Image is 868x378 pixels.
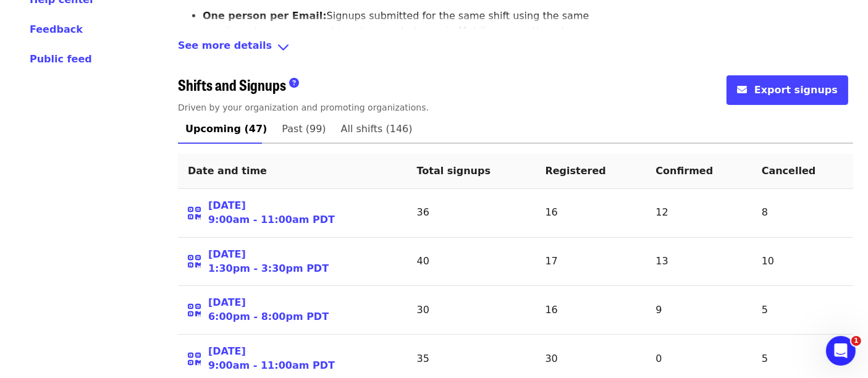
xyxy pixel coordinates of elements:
i: qrcode icon [188,350,201,368]
strong: One person per Email: [203,10,327,22]
li: Signups submitted for the same shift using the same email creates an error and is only recorded o... [203,9,610,83]
a: Upcoming (47) [178,114,274,144]
a: [DATE]9:00am - 11:00am PDT [208,199,335,227]
i: envelope icon [737,84,747,96]
a: [DATE]9:00am - 11:00am PDT [208,345,335,373]
span: See more details [178,38,272,56]
td: 9 [646,286,751,335]
a: [DATE]1:30pm - 3:30pm PDT [208,248,329,276]
iframe: Intercom live chat [826,336,856,366]
i: qrcode icon [188,253,201,271]
span: Total signups [417,165,491,177]
button: envelope iconExport signups [727,75,848,105]
button: Feedback [30,22,83,37]
td: 12 [646,189,751,238]
a: qrcode icon [188,214,208,225]
i: qrcode icon [188,301,201,319]
td: 17 [536,238,646,287]
span: Shifts and Signups [178,73,286,95]
span: Past (99) [282,120,326,138]
span: View QR Code for Self Check-in Page [188,262,208,274]
td: 40 [407,238,536,287]
td: 10 [752,238,853,287]
a: Public feed [30,52,148,67]
span: Public feed [30,53,92,65]
a: qrcode icon [188,311,208,322]
a: Past (99) [274,114,333,144]
td: 13 [646,238,751,287]
span: Cancelled [762,165,816,177]
td: 16 [536,286,646,335]
i: question-circle icon [289,77,299,89]
span: View QR Code for Self Check-in Page [188,359,208,371]
span: View QR Code for Self Check-in Page [188,214,208,225]
td: 16 [536,189,646,238]
a: [DATE]6:00pm - 8:00pm PDT [208,296,329,324]
a: qrcode icon [188,262,208,274]
td: 30 [407,286,536,335]
span: Registered [546,165,606,177]
i: angle-down icon [277,38,290,56]
span: View QR Code for Self Check-in Page [188,311,208,322]
span: All shifts (146) [341,120,413,138]
span: Upcoming (47) [185,120,267,138]
div: See more detailsangle-down icon [178,38,853,56]
span: 1 [851,336,861,346]
span: Date and time [188,165,267,177]
i: qrcode icon [188,204,201,222]
td: 5 [752,286,853,335]
a: qrcode icon [188,359,208,371]
td: 8 [752,189,853,238]
span: Confirmed [655,165,713,177]
a: All shifts (146) [334,114,420,144]
span: Driven by your organization and promoting organizations. [178,103,429,112]
td: 36 [407,189,536,238]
